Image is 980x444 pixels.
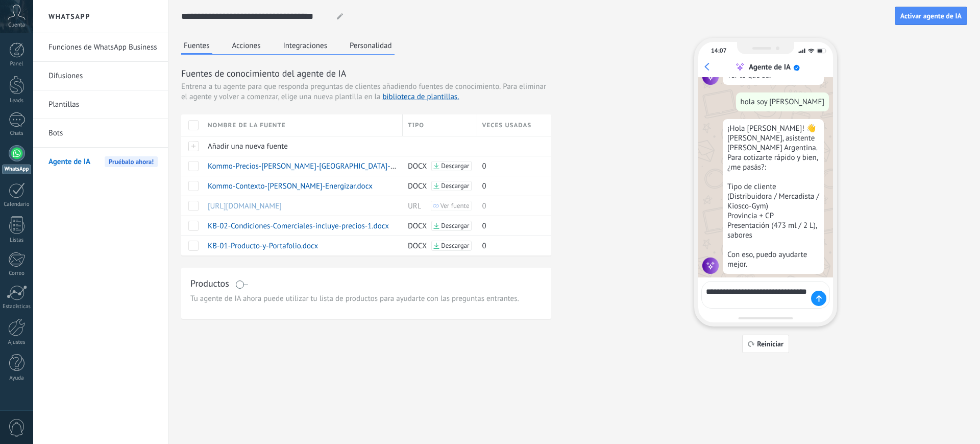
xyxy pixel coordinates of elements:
span: Pruébalo ahora! [105,156,158,167]
button: Integraciones [281,38,330,53]
button: Acciones [230,38,263,53]
span: Agente de IA [48,148,90,176]
div: Ayuda [2,375,32,382]
div: Kommo-Precios-Baly-Argentina-conversaciones-pdf.docx [203,156,398,176]
a: Agente de IAPruébalo ahora! [48,148,158,176]
div: hola soy [PERSON_NAME] [736,92,829,111]
div: Nombre de la fuente [203,114,402,136]
div: 0 [477,236,544,255]
span: Entrena a tu agente para que responda preguntas de clientes añadiendo fuentes de conocimiento. [181,82,501,92]
div: Leads [2,98,32,104]
span: Descargar [441,162,469,170]
a: Bots [48,119,158,148]
div: Veces usadas [477,114,552,136]
span: 0 [482,181,486,191]
span: KB-02-Condiciones-Comerciales-incluye-precios-1.docx [208,221,389,231]
span: DOCX [408,161,427,171]
div: DOCX [403,216,472,236]
div: 14:07 [711,47,726,55]
button: Activar agente de IA [895,7,967,25]
button: Fuentes [181,38,212,55]
li: Plantillas [33,90,168,119]
span: Descargar [441,222,469,229]
a: Plantillas [48,90,158,119]
li: Difusiones [33,62,168,90]
a: Funciones de WhatsApp Business [48,33,158,62]
span: 0 [482,161,486,171]
span: Descargar [441,242,469,249]
span: 0 [482,221,486,231]
li: Funciones de WhatsApp Business [33,33,168,62]
div: KB-01-Producto-y-Portafolio.docx [203,236,398,255]
span: Kommo-Contexto-[PERSON_NAME]-Energizar.docx [208,181,373,191]
img: agent icon [702,258,719,274]
span: DOCX [408,221,427,231]
a: biblioteca de plantillas. [382,92,459,102]
div: WhatsApp [2,165,31,174]
div: Listas [2,237,32,244]
span: Reiniciar [757,340,783,347]
div: Ajustes [2,339,32,346]
div: DOCX [403,156,472,176]
div: Correo [2,270,32,277]
h3: Productos [190,277,229,290]
span: Añadir una nueva fuente [208,142,288,151]
div: Chats [2,130,32,137]
div: ¡Hola [PERSON_NAME]! 👋 [PERSON_NAME], asistente [PERSON_NAME] Argentina. Para cotizarte rápido y ... [723,119,824,274]
div: 0 [477,156,544,176]
span: Tu agente de IA ahora puede utilizar tu lista de productos para ayudarte con las preguntas entran... [190,294,542,304]
div: Agente de IA [749,62,791,72]
button: Reiniciar [742,335,789,353]
div: DOCX [403,176,472,196]
span: DOCX [408,181,427,191]
span: Activar agente de IA [900,12,962,19]
div: Kommo-Contexto-BALY-Energizar.docx [203,176,398,196]
div: KB-02-Condiciones-Comerciales-incluye-precios-1.docx [203,216,398,236]
li: Bots [33,119,168,148]
span: Kommo-Precios-[PERSON_NAME]-[GEOGRAPHIC_DATA]-conversaciones-pdf.docx [208,161,470,171]
div: Panel [2,61,32,67]
div: Calendario [2,201,32,208]
span: KB-01-Producto-y-Portafolio.docx [208,241,318,251]
li: Agente de IA [33,148,168,176]
span: Para eliminar el agente y volver a comenzar, elige una nueva plantilla en la [181,82,546,102]
div: 0 [477,176,544,196]
div: Tipo [403,114,477,136]
span: Descargar [441,182,469,190]
a: Difusiones [48,62,158,90]
div: Estadísticas [2,303,32,310]
span: DOCX [408,241,427,251]
span: 0 [482,241,486,251]
div: DOCX [403,236,472,255]
span: Cuenta [8,22,25,29]
h3: Fuentes de conocimiento del agente de IA [181,67,551,80]
div: 0 [477,216,544,236]
button: Personalidad [347,38,395,53]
